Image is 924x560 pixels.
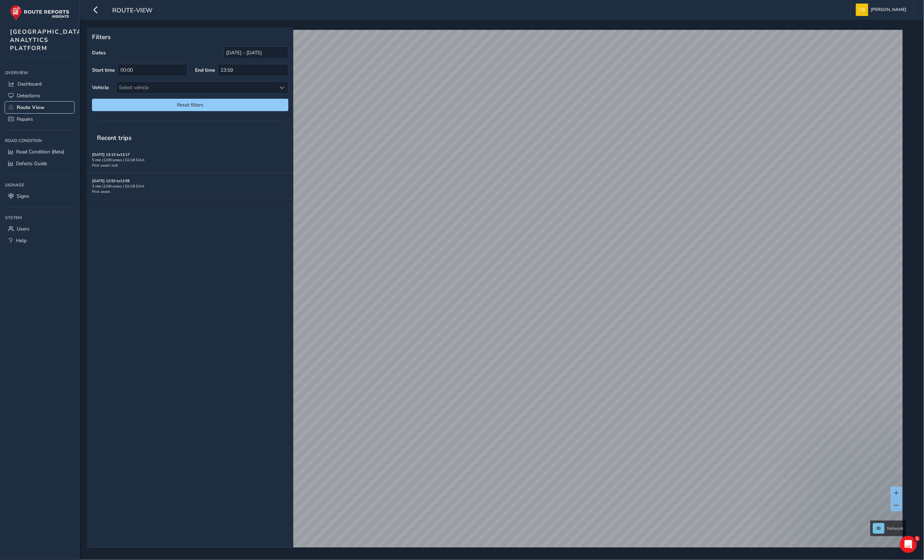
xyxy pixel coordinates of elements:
[112,6,152,16] span: route-view
[871,4,906,16] span: [PERSON_NAME]
[92,32,288,42] p: Filters
[92,184,288,189] div: 3 min | 124 frames | GU18 DAA
[5,180,74,190] div: Signage
[195,67,215,74] label: End time
[5,223,74,235] a: Users
[17,92,40,99] span: Detections
[887,526,903,531] span: Network
[914,536,920,542] span: 1
[10,5,69,21] img: rr logo
[92,49,106,56] label: Dates
[92,152,130,157] strong: [DATE] 13:13 to 13:17
[5,113,74,125] a: Repairs
[92,84,109,91] label: Vehicle
[17,116,33,123] span: Repairs
[5,212,74,223] div: System
[5,67,74,78] div: Overview
[97,102,283,108] span: Reset filters
[89,30,903,556] canvas: Map
[5,135,74,146] div: Road Condition
[856,4,909,16] button: [PERSON_NAME]
[17,81,42,87] span: Dashboard
[10,28,85,52] span: [GEOGRAPHIC_DATA] ANALYTICS PLATFORM
[92,99,288,111] button: Reset filters
[900,536,917,553] iframe: Intercom live chat
[17,225,29,232] span: Users
[16,148,64,155] span: Road Condition (Beta)
[92,178,130,184] strong: [DATE] 12:53 to 12:55
[92,129,137,147] span: Recent trips
[5,190,74,202] a: Signs
[16,237,27,244] span: Help
[92,157,288,163] div: 5 min | 123 frames | GU18 DAA
[5,235,74,246] a: Help
[16,160,47,167] span: Defects Guide
[92,163,118,168] span: First asset: null
[92,67,115,74] label: Start time
[5,146,74,158] a: Road Condition (Beta)
[5,158,74,169] a: Defects Guide
[5,102,74,113] a: Route View
[5,90,74,102] a: Detections
[116,82,276,93] div: Select vehicle
[856,4,868,16] img: diamond-layout
[17,104,44,111] span: Route View
[5,78,74,90] a: Dashboard
[92,189,110,194] span: First asset:
[17,193,29,200] span: Signs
